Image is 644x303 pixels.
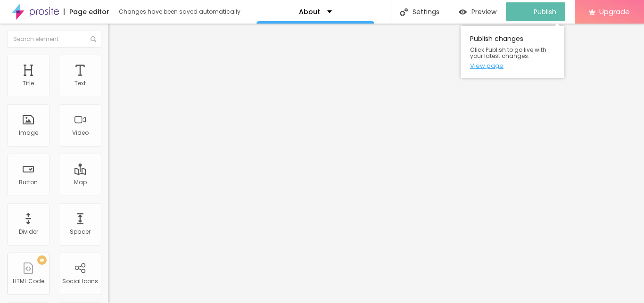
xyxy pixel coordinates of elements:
[70,229,91,235] div: Spacer
[470,63,555,69] a: View page
[459,8,467,16] img: view-1.svg
[62,278,98,285] div: Social Icons
[19,229,38,235] div: Divider
[64,8,109,15] div: Page editor
[400,8,408,16] img: Icone
[534,8,556,16] span: Publish
[74,179,87,186] div: Map
[108,24,644,303] iframe: Editor
[299,8,320,15] p: About
[449,2,506,21] button: Preview
[19,179,38,186] div: Button
[119,9,240,15] div: Changes have been saved automatically
[7,31,101,48] input: Search element
[72,130,89,136] div: Video
[74,80,86,87] div: Text
[470,47,555,59] span: Click Publish to go live with your latest changes.
[19,130,38,136] div: Image
[471,8,496,16] span: Preview
[461,26,564,78] div: Publish changes
[506,2,565,21] button: Publish
[13,278,44,285] div: HTML Code
[599,8,630,16] span: Upgrade
[91,36,96,42] img: Icone
[23,80,34,87] div: Title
